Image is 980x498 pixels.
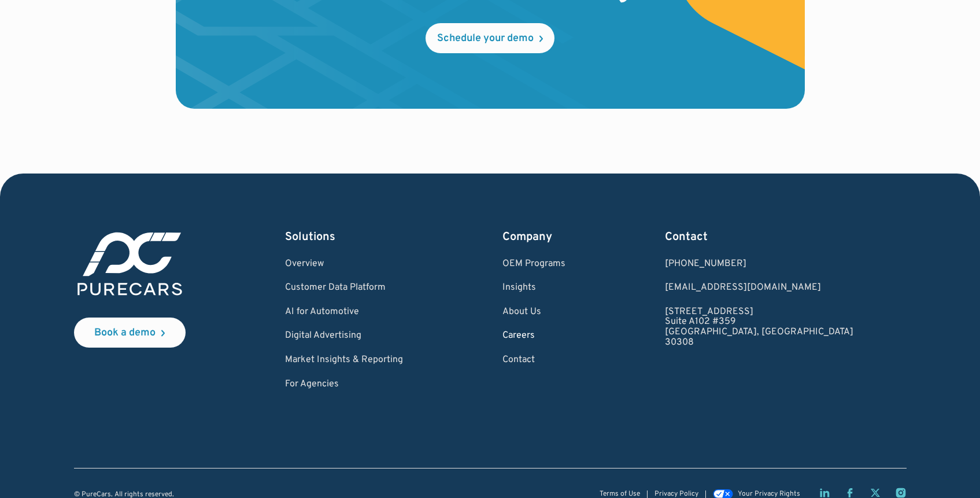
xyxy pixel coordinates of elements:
a: Digital Advertising [285,331,403,341]
a: Market Insights & Reporting [285,355,403,366]
div: Schedule your demo [437,34,534,44]
div: Company [502,229,565,245]
div: Contact [665,229,853,245]
a: Overview [285,259,403,270]
a: Contact [502,355,565,366]
img: purecars logo [74,229,186,299]
div: Solutions [285,229,403,245]
a: Book a demo [74,318,186,348]
a: Careers [502,331,565,341]
a: About Us [502,307,565,318]
a: Email us [665,283,853,293]
a: Privacy Policy [654,490,698,498]
div: Your Privacy Rights [738,490,800,498]
a: Customer Data Platform [285,283,403,293]
a: Schedule your demo [426,23,554,53]
div: Book a demo [94,328,156,338]
a: Insights [502,283,565,293]
a: Terms of Use [600,490,640,498]
a: AI for Automotive [285,307,403,318]
a: OEM Programs [502,259,565,270]
a: [STREET_ADDRESS]Suite A102 #359[GEOGRAPHIC_DATA], [GEOGRAPHIC_DATA]30308 [665,307,853,348]
a: For Agencies [285,379,403,390]
div: [PHONE_NUMBER] [665,259,853,270]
